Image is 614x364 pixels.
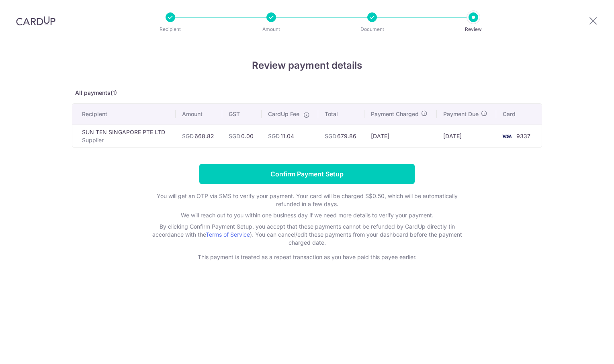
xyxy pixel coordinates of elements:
[516,133,530,139] span: 9337
[318,125,364,147] td: 679.86
[146,211,468,219] p: We will reach out to you within one business day if we need more details to verify your payment.
[229,133,240,139] span: SGD
[325,133,336,139] span: SGD
[176,104,222,125] th: Amount
[443,110,479,118] span: Payment Due
[146,253,468,261] p: This payment is treated as a repeat transaction as you have paid this payee earlier.
[444,25,503,33] p: Review
[72,58,542,73] h4: Review payment details
[496,104,542,125] th: Card
[371,110,419,118] span: Payment Charged
[72,89,542,97] p: All payments(1)
[563,340,606,360] iframe: Opens a widget where you can find more information
[199,164,415,184] input: Confirm Payment Setup
[262,125,318,147] td: 11.04
[146,192,468,208] p: You will get an OTP via SMS to verify your payment. Your card will be charged S$0.50, which will ...
[222,125,262,147] td: 0.00
[176,125,222,147] td: 668.82
[499,131,515,141] img: <span class="translation_missing" title="translation missing: en.account_steps.new_confirm_form.b...
[16,16,55,26] img: CardUp
[82,136,169,144] p: Supplier
[182,133,194,139] span: SGD
[146,223,468,247] p: By clicking Confirm Payment Setup, you accept that these payments cannot be refunded by CardUp di...
[206,231,250,238] a: Terms of Service
[437,125,496,147] td: [DATE]
[72,125,176,147] td: SUN TEN SINGAPORE PTE LTD
[222,104,262,125] th: GST
[242,25,301,33] p: Amount
[318,104,364,125] th: Total
[141,25,200,33] p: Recipient
[364,125,437,147] td: [DATE]
[342,25,402,33] p: Document
[268,110,299,118] span: CardUp Fee
[268,133,280,139] span: SGD
[72,104,176,125] th: Recipient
